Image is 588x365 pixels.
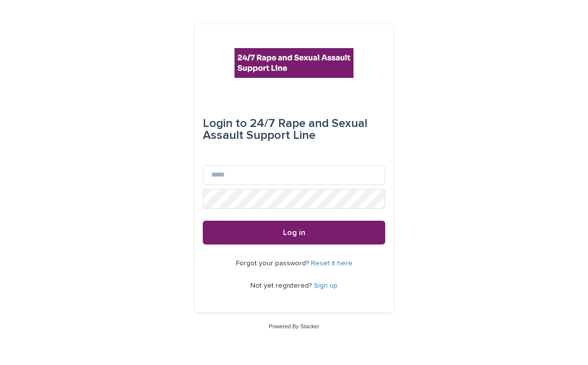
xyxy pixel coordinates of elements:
[203,118,247,129] span: Login to
[203,110,385,149] div: 24/7 Rape and Sexual Assault Support Line
[235,48,353,78] img: rhQMoQhaT3yELyF149Cw
[203,221,385,244] button: Log in
[314,282,338,289] a: Sign up
[236,260,311,267] span: Forgot your password?
[250,282,314,289] span: Not yet registered?
[269,323,319,329] a: Powered By Stacker
[283,229,305,237] span: Log in
[311,260,353,267] a: Reset it here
